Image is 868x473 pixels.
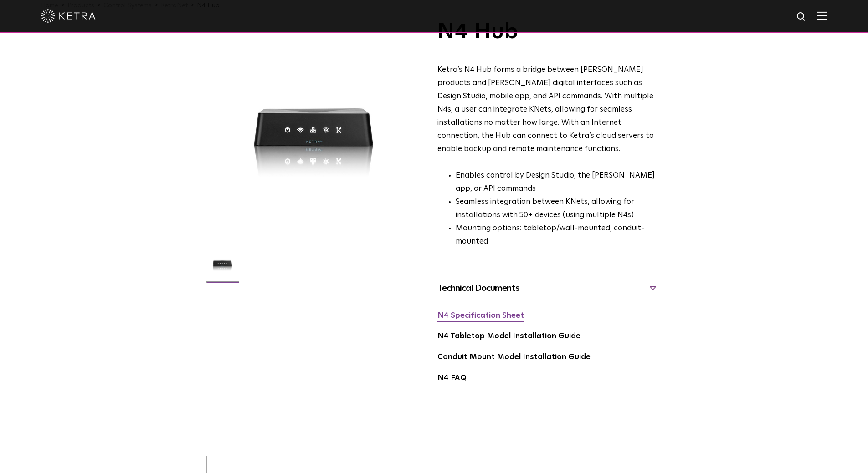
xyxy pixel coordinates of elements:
[817,11,827,20] img: Hamburger%20Nav.svg
[456,169,659,196] li: Enables control by Design Studio, the [PERSON_NAME] app, or API commands
[205,246,240,288] img: N4 Hub
[796,11,807,23] img: search icon
[437,312,524,320] a: N4 Specification Sheet
[41,9,96,23] img: ketra-logo-2019-white
[437,332,580,340] a: N4 Tabletop Model Installation Guide
[437,374,467,382] a: N4 FAQ
[456,222,659,249] li: Mounting options: tabletop/wall-mounted, conduit-mounted
[437,281,659,295] div: Technical Documents
[437,353,591,361] a: Conduit Mount Model Installation Guide
[456,196,659,222] li: Seamless integration between KNets, allowing for installations with 50+ devices (using multiple N4s)
[437,66,654,153] span: Ketra’s N4 Hub forms a bridge between [PERSON_NAME] products and [PERSON_NAME] digital interfaces...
